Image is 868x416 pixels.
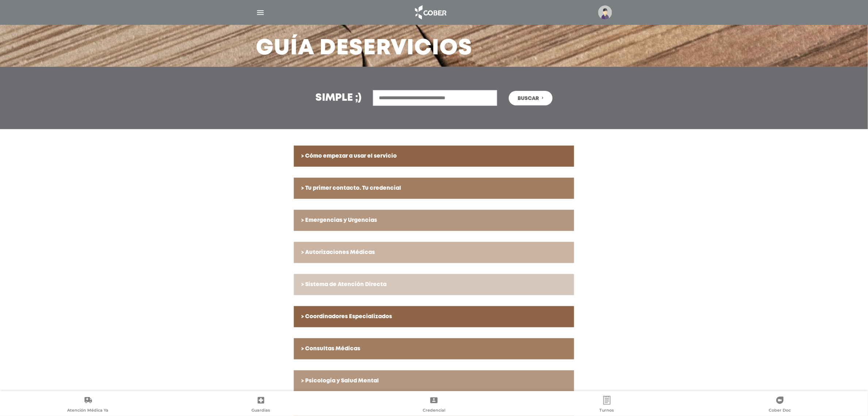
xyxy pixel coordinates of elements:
span: Atención Médica Ya [68,408,109,414]
a: Cober Doc [694,396,867,414]
img: profile-placeholder.svg [598,5,612,19]
span: Guardias [252,408,270,414]
button: Buscar [509,91,553,105]
h6: > Emergencias y Urgencias [301,217,567,224]
img: logo_cober_home-white.png [411,4,449,21]
a: > Emergencias y Urgencias [294,210,574,231]
h6: > Consultas Médicas [301,346,567,352]
h6: > Tu primer contacto. Tu credencial [301,185,567,192]
h3: Simple ;) [315,93,361,103]
span: Buscar [518,96,539,101]
span: Cober Doc [769,408,791,414]
h6: > Cómo empezar a usar el servicio [301,153,567,159]
a: > Cómo empezar a usar el servicio [294,146,574,167]
h6: > Psicología y Salud Mental [301,378,567,384]
h6: > Coordinadores Especializados [301,313,567,320]
img: Cober_menu-lines-white.svg [256,8,265,17]
a: Turnos [521,396,694,414]
a: Atención Médica Ya [1,396,174,414]
a: Guardias [174,396,347,414]
h6: > Sistema de Atención Directa [301,281,567,288]
span: Turnos [600,408,614,414]
a: > Sistema de Atención Directa [294,274,574,295]
a: > Psicología y Salud Mental [294,370,574,392]
a: > Coordinadores Especializados [294,306,574,327]
h6: > Autorizaciones Médicas [301,249,567,256]
a: > Tu primer contacto. Tu credencial [294,178,574,199]
a: > Autorizaciones Médicas [294,242,574,263]
h3: Guía de Servicios [256,39,472,58]
span: Credencial [423,408,445,414]
a: Credencial [347,396,521,414]
a: > Consultas Médicas [294,338,574,359]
